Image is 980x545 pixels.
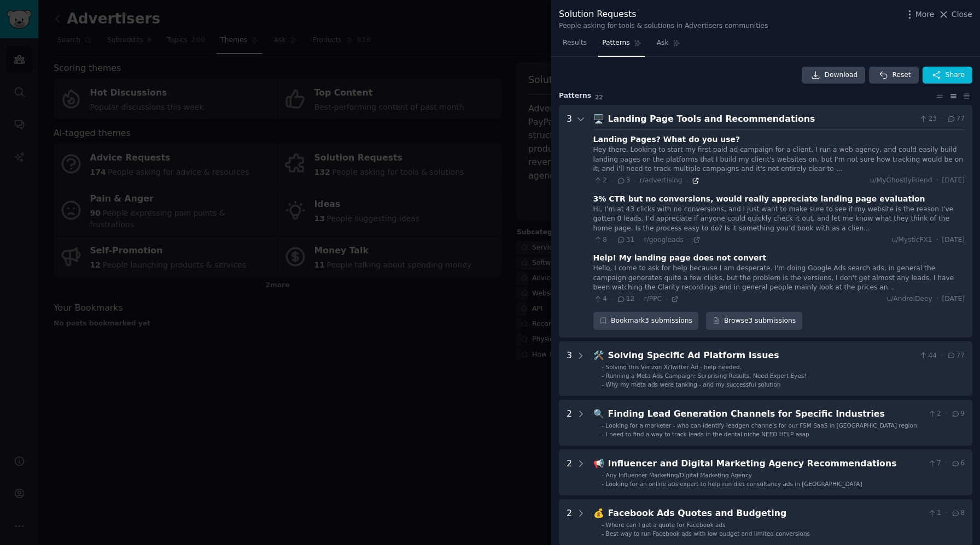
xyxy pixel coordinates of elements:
span: Solving this Verizon X/Twitter Ad - help needed. [606,364,742,370]
a: Download [802,67,866,84]
span: More [915,9,935,20]
span: Where can I get a quote for Facebook ads [606,522,726,528]
div: 3% CTR but no conversions, would really appreciate landing page evaluation [593,193,925,205]
span: 9 [951,409,965,419]
span: · [936,235,938,245]
div: Help! My landing page does not convert [593,252,767,264]
div: 2 [567,407,572,438]
span: · [611,177,612,185]
span: [DATE] [942,176,965,186]
span: 22 [595,94,603,100]
span: r/PPC [644,295,662,303]
span: Pattern s [559,91,591,101]
span: 🛠️ [593,350,604,360]
span: Results [563,38,587,48]
span: 12 [616,294,634,304]
span: · [687,236,689,244]
div: Hey there, Looking to start my first paid ad campaign for a client. I run a web agency, and could... [593,145,965,174]
span: Download [825,70,858,80]
div: - [602,430,604,438]
span: 8 [593,235,607,245]
span: 🖥️ [593,114,604,124]
span: 💰 [593,508,604,518]
span: u/MysticFX1 [891,235,932,245]
span: Close [952,9,972,20]
span: r/googleads [644,236,684,244]
div: Finding Lead Generation Channels for Specific Industries [608,407,924,421]
span: 6 [951,459,965,469]
span: Ask [657,38,669,48]
div: People asking for tools & solutions in Advertisers communities [559,21,768,31]
span: 📢 [593,458,604,469]
span: · [611,236,612,244]
span: 23 [919,114,937,124]
span: u/MyGhostlyFriend [870,176,932,186]
span: Best way to run Facebook ads with low budget and limited conversions [606,530,810,537]
span: · [611,295,612,303]
span: · [945,409,947,419]
div: Facebook Ads Quotes and Budgeting [608,507,924,520]
a: Results [559,34,591,57]
div: - [602,530,604,537]
span: [DATE] [942,235,965,245]
div: - [602,372,604,380]
span: Any Influencer Marketing/Digital Marketing Agency [606,472,752,478]
div: 3 [567,112,572,330]
div: Solving Specific Ad Platform Issues [608,349,915,363]
div: Landing Pages? What do you use? [593,134,740,145]
span: r/advertising [640,176,682,184]
div: Hello, I come to ask for help because I am desperate. I'm doing Google Ads search ads, in general... [593,264,965,293]
div: - [602,363,604,371]
span: 1 [927,508,941,518]
a: Browse3 submissions [706,312,802,330]
span: · [666,295,667,303]
span: Share [946,70,965,80]
span: [DATE] [942,294,965,304]
button: More [904,9,935,20]
span: 44 [919,351,937,361]
span: 31 [616,235,634,245]
span: 77 [947,351,965,361]
span: · [941,351,943,361]
a: Ask [653,34,684,57]
span: Running a Meta Ads Campaign: Surprising Results, Need Expert Eyes! [606,372,807,379]
span: Patterns [602,38,629,48]
span: · [936,176,938,186]
span: Reset [892,70,911,80]
span: Looking for a marketer - who can identify leadgen channels for our FSM SaaS in [GEOGRAPHIC_DATA] ... [606,422,917,429]
div: 2 [567,507,572,537]
div: - [602,381,604,388]
span: u/AndreiDeey [886,294,932,304]
div: 2 [567,457,572,488]
span: 🔍 [593,408,604,419]
span: Looking for an online ads expert to help run diet consultancy ads in [GEOGRAPHIC_DATA] [606,481,862,487]
div: - [602,471,604,479]
div: - [602,422,604,429]
div: Influencer and Digital Marketing Agency Recommendations [608,457,924,471]
a: Patterns [598,34,645,57]
div: Solution Requests [559,8,768,21]
span: 4 [593,294,607,304]
span: · [945,459,947,469]
span: 8 [951,508,965,518]
div: - [602,521,604,529]
span: · [638,236,640,244]
span: · [638,295,640,303]
span: 7 [927,459,941,469]
button: Bookmark3 submissions [593,312,699,330]
div: - [602,480,604,488]
span: · [941,114,943,124]
span: · [945,508,947,518]
span: 3 [616,176,630,186]
div: 3 [567,349,572,388]
span: 2 [593,176,607,186]
span: Why my meta ads were tanking - and my successful solution [606,381,781,388]
div: Landing Page Tools and Recommendations [608,112,915,126]
button: Share [923,67,972,84]
span: I need to find a way to track leads in the dental niche NEED HELP asap [606,431,809,437]
span: 77 [947,114,965,124]
div: Bookmark 3 submissions [593,312,699,330]
span: · [686,177,688,185]
button: Reset [869,67,918,84]
span: · [936,294,938,304]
